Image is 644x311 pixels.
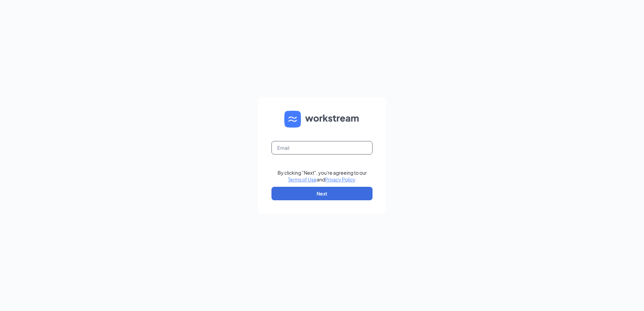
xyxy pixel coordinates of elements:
[288,176,317,182] a: Terms of Use
[284,111,360,128] img: WS logo and Workstream text
[278,169,367,183] div: By clicking "Next", you're agreeing to our and .
[271,187,373,200] button: Next
[271,141,373,154] input: Email
[325,176,355,182] a: Privacy Policy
